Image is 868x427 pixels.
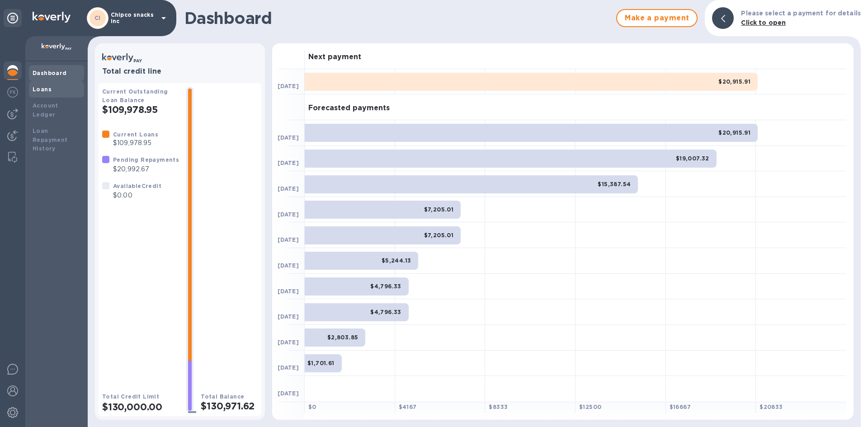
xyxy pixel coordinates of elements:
[33,127,68,152] b: Loan Repayment History
[33,12,71,23] img: Logo
[670,404,691,410] b: $ 16667
[111,12,156,24] p: Chipco snacks inc
[278,288,299,295] b: [DATE]
[327,334,359,341] b: $2,803.85
[113,164,179,174] p: $20,992.67
[741,9,861,17] b: Please select a payment for details
[278,134,299,141] b: [DATE]
[676,155,709,162] b: $19,007.32
[278,83,299,89] b: [DATE]
[113,138,158,148] p: $109,978.95
[399,404,417,410] b: $ 4167
[308,53,361,61] h3: Next payment
[308,104,390,113] h3: Forecasted payments
[579,404,601,410] b: $ 12500
[102,67,258,76] h3: Total credit line
[278,364,299,371] b: [DATE]
[33,102,58,118] b: Account Ledger
[33,70,67,76] b: Dashboard
[278,160,299,166] b: [DATE]
[278,339,299,346] b: [DATE]
[113,131,158,138] b: Current Loans
[307,360,335,366] b: $1,701.61
[598,181,631,188] b: $15,387.54
[102,393,159,400] b: Total Credit Limit
[424,232,454,239] b: $7,205.01
[184,9,612,28] h1: Dashboard
[370,309,401,315] b: $4,796.33
[113,191,161,200] p: $0.00
[624,13,689,23] span: Make a payment
[278,211,299,218] b: [DATE]
[741,19,786,26] b: Click to open
[4,9,22,27] div: Unpin categories
[278,185,299,192] b: [DATE]
[278,313,299,320] b: [DATE]
[489,404,508,410] b: $ 8333
[718,129,750,136] b: $20,915.91
[278,236,299,243] b: [DATE]
[113,156,179,163] b: Pending Repayments
[308,404,316,410] b: $ 0
[102,104,179,115] h2: $109,978.95
[94,14,101,21] b: CI
[33,86,52,93] b: Loans
[201,400,258,412] h2: $130,971.62
[201,393,244,400] b: Total Balance
[616,9,698,27] button: Make a payment
[424,206,454,213] b: $7,205.01
[718,78,750,85] b: $20,915.91
[102,88,168,103] b: Current Outstanding Loan Balance
[382,257,411,264] b: $5,244.13
[113,183,161,189] b: Available Credit
[278,262,299,269] b: [DATE]
[278,390,299,397] b: [DATE]
[102,401,179,413] h2: $130,000.00
[7,87,18,98] img: Foreign exchange
[759,404,783,410] b: $ 20833
[370,283,401,290] b: $4,796.33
